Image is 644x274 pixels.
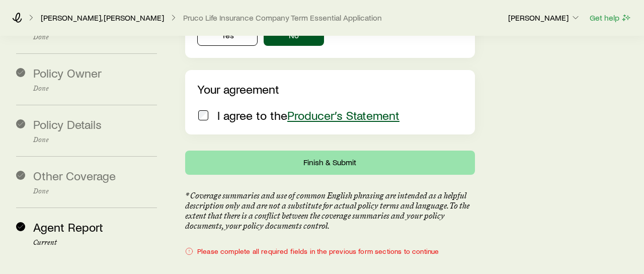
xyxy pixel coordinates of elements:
button: Finish & Submit [185,151,475,175]
button: Pruco Life Insurance Company Term Essential Application [183,13,382,23]
button: No [264,26,324,46]
a: [PERSON_NAME], [PERSON_NAME] [40,13,165,23]
p: Current [33,239,157,247]
p: I agree to the [217,108,399,122]
button: Get help [589,12,632,24]
span: Agent Report [33,220,103,234]
span: Policy Owner [33,65,102,80]
p: Done [33,187,157,195]
p: Done [33,136,157,144]
a: Producer’s Statement [287,108,399,122]
p: Your agreement [197,82,463,96]
span: Other Coverage [33,168,116,183]
button: [PERSON_NAME] [508,12,581,24]
p: Done [33,33,157,41]
div: Please complete all required fields in the previous form sections to continue [185,247,475,255]
input: I agree to theProducer’s Statement [198,110,208,120]
span: Policy Details [33,117,102,131]
p: * Coverage summaries and use of common English phrasing are intended as a helpful description onl... [185,191,475,231]
p: [PERSON_NAME] [508,13,581,23]
button: Yes [197,26,258,46]
p: Done [33,85,157,93]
